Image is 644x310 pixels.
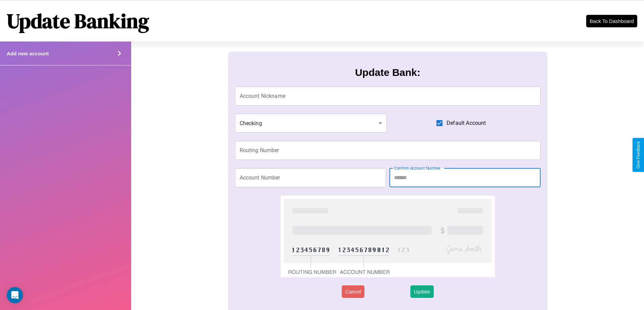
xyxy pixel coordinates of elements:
[342,285,364,298] button: Cancel
[235,114,387,133] div: Checking
[636,141,641,169] div: Give Feedback
[281,196,495,277] img: check
[7,7,149,35] h1: Update Banking
[394,165,440,171] label: Confirm Account Number
[447,119,486,127] span: Default Account
[7,287,23,303] div: Open Intercom Messenger
[7,51,49,56] h4: Add new account
[355,67,420,78] h3: Update Bank:
[586,15,637,27] button: Back To Dashboard
[410,285,433,298] button: Update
